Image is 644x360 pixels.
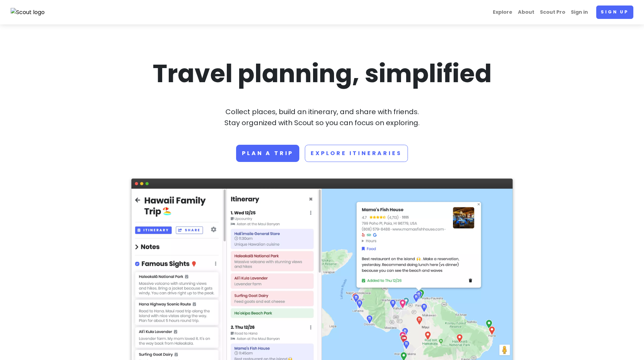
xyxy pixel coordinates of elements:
a: Explore Itineraries [305,145,408,162]
a: Scout Pro [537,6,568,19]
img: Scout logo [11,8,45,17]
a: Sign in [568,6,591,19]
a: Explore [490,6,515,19]
a: Sign up [596,6,633,19]
h1: Travel planning, simplified [131,57,513,90]
a: About [515,6,537,19]
a: Plan a trip [236,145,299,162]
p: Collect places, build an itinerary, and share with friends. Stay organized with Scout so you can ... [131,106,513,128]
